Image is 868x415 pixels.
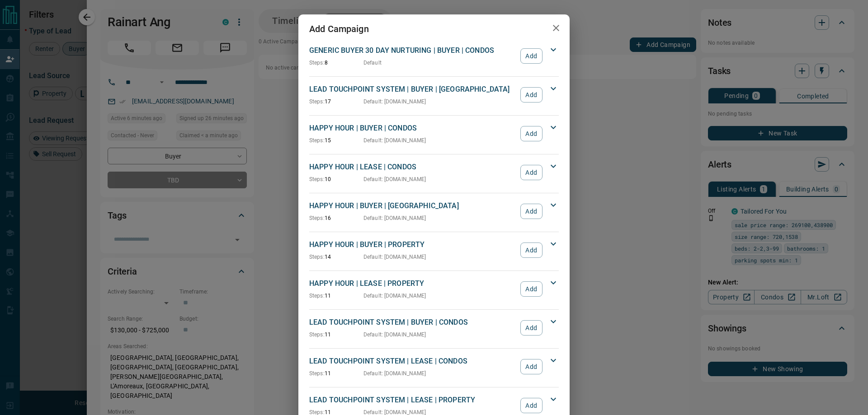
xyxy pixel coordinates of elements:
[309,278,516,289] p: HAPPY HOUR | LEASE | PROPERTY
[363,214,426,222] p: Default : [DOMAIN_NAME]
[309,395,516,406] p: LEAD TOUCHPOINT SYSTEM | LEASE | PROPERTY
[309,253,363,261] p: 14
[309,82,559,107] div: LEAD TOUCHPOINT SYSTEM | BUYER | [GEOGRAPHIC_DATA]Steps:17Default: [DOMAIN_NAME]Add
[520,281,542,297] button: Add
[309,238,559,263] div: HAPPY HOUR | BUYER | PROPERTYSteps:14Default: [DOMAIN_NAME]Add
[309,162,516,173] p: HAPPY HOUR | LEASE | CONDOS
[520,320,542,336] button: Add
[309,356,516,367] p: LEAD TOUCHPOINT SYSTEM | LEASE | CONDOS
[520,359,542,374] button: Add
[309,215,325,221] span: Steps:
[309,98,325,105] span: Steps:
[520,126,542,141] button: Add
[298,14,380,43] h2: Add Campaign
[363,98,426,106] p: Default : [DOMAIN_NAME]
[309,176,325,182] span: Steps:
[309,59,363,67] p: 8
[520,398,542,413] button: Add
[309,121,559,146] div: HAPPY HOUR | BUYER | CONDOSSteps:15Default: [DOMAIN_NAME]Add
[363,253,426,261] p: Default : [DOMAIN_NAME]
[309,175,363,183] p: 10
[309,354,559,379] div: LEAD TOUCHPOINT SYSTEM | LEASE | CONDOSSteps:11Default: [DOMAIN_NAME]Add
[309,214,363,222] p: 16
[309,331,325,338] span: Steps:
[309,136,363,145] p: 15
[309,317,516,328] p: LEAD TOUCHPOINT SYSTEM | BUYER | CONDOS
[309,254,325,260] span: Steps:
[309,123,516,134] p: HAPPY HOUR | BUYER | CONDOS
[309,45,516,56] p: GENERIC BUYER 30 DAY NURTURING | BUYER | CONDOS
[363,175,426,183] p: Default : [DOMAIN_NAME]
[309,370,325,377] span: Steps:
[309,60,325,66] span: Steps:
[363,59,382,67] p: Default
[520,242,542,258] button: Add
[309,315,559,340] div: LEAD TOUCHPOINT SYSTEM | BUYER | CONDOSSteps:11Default: [DOMAIN_NAME]Add
[309,84,516,95] p: LEAD TOUCHPOINT SYSTEM | BUYER | [GEOGRAPHIC_DATA]
[309,199,559,224] div: HAPPY HOUR | BUYER | [GEOGRAPHIC_DATA]Steps:16Default: [DOMAIN_NAME]Add
[520,204,542,219] button: Add
[363,136,426,145] p: Default : [DOMAIN_NAME]
[309,160,559,185] div: HAPPY HOUR | LEASE | CONDOSSteps:10Default: [DOMAIN_NAME]Add
[520,165,542,180] button: Add
[363,292,426,300] p: Default : [DOMAIN_NAME]
[309,137,325,144] span: Steps:
[309,43,559,69] div: GENERIC BUYER 30 DAY NURTURING | BUYER | CONDOSSteps:8DefaultAdd
[309,293,325,299] span: Steps:
[309,369,363,378] p: 11
[309,276,559,302] div: HAPPY HOUR | LEASE | PROPERTYSteps:11Default: [DOMAIN_NAME]Add
[520,48,542,64] button: Add
[363,369,426,378] p: Default : [DOMAIN_NAME]
[309,331,363,339] p: 11
[309,292,363,300] p: 11
[520,87,542,103] button: Add
[309,239,516,250] p: HAPPY HOUR | BUYER | PROPERTY
[309,201,516,211] p: HAPPY HOUR | BUYER | [GEOGRAPHIC_DATA]
[309,98,363,106] p: 17
[363,331,426,339] p: Default : [DOMAIN_NAME]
